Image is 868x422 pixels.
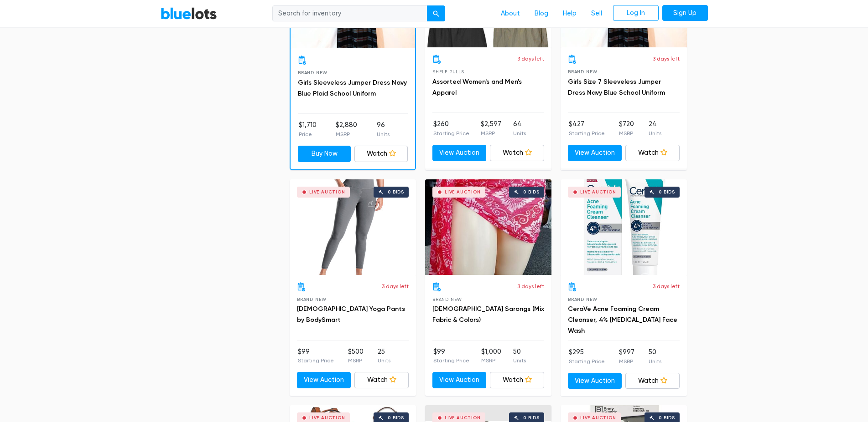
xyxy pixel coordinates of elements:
li: $1,000 [481,347,501,365]
span: Brand New [568,297,598,302]
div: Live Auction [309,416,345,420]
a: Blog [527,5,556,22]
p: Units [378,356,390,365]
a: Live Auction 0 bids [425,179,551,275]
li: $99 [433,347,469,365]
p: MSRP [336,130,357,138]
p: MSRP [619,129,634,137]
a: Watch [490,372,544,388]
div: Live Auction [580,190,616,194]
span: Shelf Pulls [432,69,464,74]
a: Watch [354,146,408,162]
p: Starting Price [298,356,334,365]
p: 3 days left [517,282,544,290]
div: 0 bids [659,190,675,194]
span: Brand New [297,297,327,302]
li: $260 [433,119,469,137]
a: [DEMOGRAPHIC_DATA] Sarongs (Mix Fabric & Colors) [432,305,544,324]
div: 0 bids [388,416,404,420]
a: Buy Now [298,146,351,162]
a: Help [556,5,584,22]
a: Log In [613,5,659,21]
p: Starting Price [433,129,469,137]
a: BlueLots [161,7,217,20]
a: Sell [584,5,609,22]
p: MSRP [348,356,364,365]
div: 0 bids [388,190,404,194]
div: Live Auction [309,190,345,194]
p: 3 days left [517,55,544,63]
p: Units [513,356,526,365]
a: Live Auction 0 bids [561,179,687,275]
li: 50 [513,347,526,365]
p: Starting Price [569,129,605,137]
a: Assorted Women's and Men's Apparel [432,78,522,97]
a: View Auction [568,373,622,389]
li: $2,597 [481,119,501,137]
p: 3 days left [653,55,680,63]
li: $500 [348,347,364,365]
a: View Auction [297,372,351,388]
li: $427 [569,119,605,137]
li: $1,710 [299,120,317,138]
p: Starting Price [433,356,469,365]
span: Brand New [432,297,462,302]
span: Brand New [568,69,598,74]
p: MSRP [481,129,501,137]
li: 24 [649,119,661,137]
li: 64 [513,119,526,137]
a: Watch [490,145,544,161]
div: Live Auction [445,190,481,194]
p: 3 days left [382,282,409,290]
div: Live Auction [445,416,481,420]
span: Brand New [298,70,327,75]
li: 25 [378,347,390,365]
a: View Auction [568,145,622,161]
a: Sign Up [662,5,708,21]
a: Watch [625,373,680,389]
p: 3 days left [653,282,680,290]
a: Girls Sleeveless Jumper Dress Navy Blue Plaid School Uniform [298,79,407,97]
input: Search for inventory [272,5,427,22]
a: Live Auction 0 bids [290,179,416,275]
a: View Auction [432,145,487,161]
a: Girls Size 7 Sleeveless Jumper Dress Navy Blue School Uniform [568,78,665,97]
a: CeraVe Acne Foaming Cream Cleanser, 4% [MEDICAL_DATA] Face Wash [568,305,677,335]
p: MSRP [619,357,634,366]
div: 0 bids [523,190,540,194]
a: [DEMOGRAPHIC_DATA] Yoga Pants by BodySmart [297,305,405,324]
div: Live Auction [580,416,616,420]
div: 0 bids [523,416,540,420]
li: $295 [569,347,605,366]
li: $99 [298,347,334,365]
a: Watch [625,145,680,161]
li: 50 [649,347,661,366]
p: Starting Price [569,357,605,366]
a: Watch [354,372,409,388]
p: MSRP [481,356,501,365]
div: 0 bids [659,416,675,420]
a: About [494,5,527,22]
p: Price [299,130,317,138]
li: 96 [377,120,390,138]
p: Units [377,130,390,138]
p: Units [649,129,661,137]
p: Units [649,357,661,366]
li: $2,880 [336,120,357,138]
a: View Auction [432,372,487,388]
li: $997 [619,347,634,366]
li: $720 [619,119,634,137]
p: Units [513,129,526,137]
